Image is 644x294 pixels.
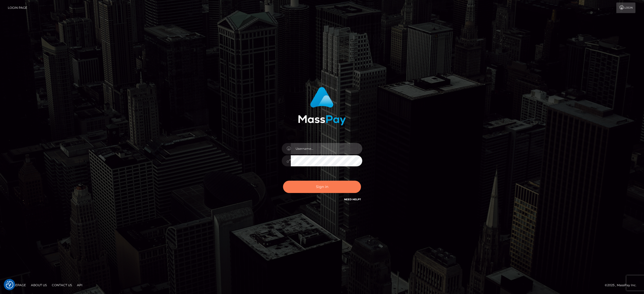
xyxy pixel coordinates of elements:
input: Username... [291,143,362,154]
a: Login Page [8,3,27,13]
img: MassPay Login [298,87,346,125]
a: Need Help? [344,198,361,201]
a: API [75,281,85,289]
button: Sign in [283,181,361,193]
button: Consent Preferences [6,281,13,288]
a: Contact Us [50,281,74,289]
a: Login [616,3,635,13]
a: Homepage [6,281,28,289]
div: © 2025 , MassPay Inc. [605,282,640,288]
img: Revisit consent button [6,281,13,288]
a: About Us [29,281,49,289]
